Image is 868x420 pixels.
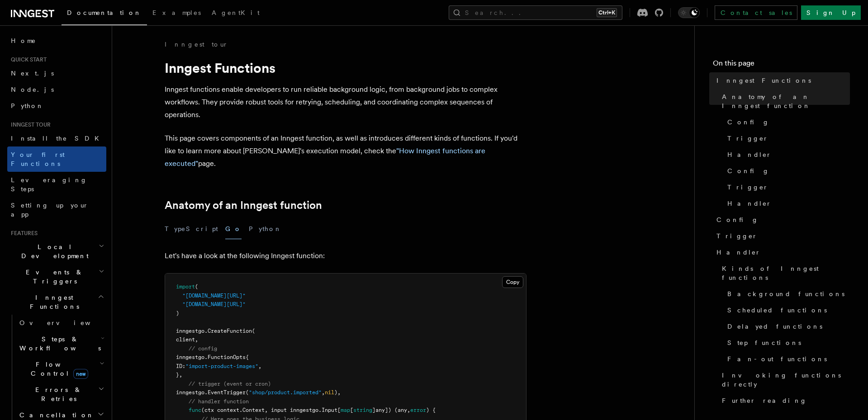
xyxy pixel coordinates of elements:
span: "[DOMAIN_NAME][URL]" [182,301,246,307]
p: This page covers components of an Inngest function, as well as introduces different kinds of func... [165,132,526,170]
h4: On this page [713,58,850,72]
span: Local Development [7,242,99,260]
a: Config [724,163,850,179]
span: "import-product-images" [185,363,258,369]
a: Your first Functions [7,146,106,172]
span: AgentKit [212,9,260,16]
span: ), [334,389,341,396]
span: Invoking functions directly [722,371,850,389]
span: Home [11,36,36,45]
button: Copy [502,276,523,288]
span: Examples [152,9,201,16]
span: Install the SDK [11,135,104,142]
span: Background functions [727,289,844,298]
span: "[DOMAIN_NAME][URL]" [182,293,246,299]
a: Home [7,33,106,49]
a: Delayed functions [724,318,850,335]
span: Inngest Functions [7,293,98,311]
span: Features [7,230,38,237]
a: Handler [724,195,850,212]
a: Sign Up [801,5,861,20]
span: client, [176,336,198,343]
span: ( [252,328,255,334]
a: Examples [147,3,206,24]
a: Further reading [718,392,850,409]
a: Contact sales [715,5,797,20]
span: "shop/product.imported" [249,389,322,396]
a: Node.js [7,81,106,98]
span: Node.js [11,86,54,93]
span: Trigger [716,231,758,241]
span: Delayed functions [727,322,822,331]
button: Go [225,219,242,239]
span: Fan-out functions [727,354,827,363]
button: TypeScript [165,219,218,239]
span: Handler [727,150,772,159]
span: new [73,369,88,379]
span: nil [325,389,334,396]
button: Inngest Functions [7,289,106,315]
a: Inngest tour [165,40,228,49]
button: Toggle dark mode [678,7,700,18]
a: Kinds of Inngest functions [718,260,850,286]
span: inngestgo. [176,328,208,334]
button: Local Development [7,239,106,264]
span: error [410,407,426,413]
a: Handler [724,146,850,163]
a: Trigger [713,228,850,244]
span: Next.js [11,70,54,77]
a: Fan-out functions [724,351,850,367]
span: Scheduled functions [727,306,827,315]
span: ( [246,389,249,396]
a: Next.js [7,65,106,81]
a: Config [713,212,850,228]
span: Python [11,102,44,109]
span: map [341,407,350,413]
span: Trigger [727,183,768,192]
span: string [353,407,372,413]
a: Handler [713,244,850,260]
span: Kinds of Inngest functions [722,264,850,282]
a: Leveraging Steps [7,172,106,197]
a: Anatomy of an Inngest function [165,199,322,212]
p: Let's have a look at the following Inngest function: [165,250,526,262]
a: Scheduled functions [724,302,850,318]
span: Config [727,166,769,175]
span: ID: [176,363,185,369]
span: Step functions [727,338,801,347]
span: Inngest tour [7,121,51,128]
span: Events & Triggers [7,268,99,286]
a: Overview [16,315,106,331]
span: [ [350,407,353,413]
span: , [322,389,325,396]
span: , [258,363,261,369]
a: Python [7,98,106,114]
a: AgentKit [206,3,265,24]
span: ]any]) (any, [372,407,410,413]
span: // trigger (event or cron) [189,381,271,387]
kbd: Ctrl+K [597,8,617,17]
button: Flow Controlnew [16,356,106,382]
span: func [189,407,201,413]
span: ) { [426,407,436,413]
button: Python [249,219,282,239]
span: Cancellation [16,411,94,420]
span: }, [176,372,182,378]
a: Setting up your app [7,197,106,222]
span: (ctx context.Context, input inngestgo.Input[ [201,407,341,413]
a: Background functions [724,286,850,302]
span: ( [195,283,198,290]
button: Events & Triggers [7,264,106,289]
span: Handler [716,248,761,257]
button: Search...Ctrl+K [449,5,622,20]
span: Overview [19,319,113,326]
p: Inngest functions enable developers to run reliable background logic, from background jobs to com... [165,83,526,121]
button: Steps & Workflows [16,331,106,356]
span: Errors & Retries [16,385,98,403]
span: EventTrigger [208,389,246,396]
span: Anatomy of an Inngest function [722,92,850,110]
span: import [176,283,195,290]
span: Handler [727,199,772,208]
span: // config [189,345,217,352]
span: Inngest Functions [716,76,811,85]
